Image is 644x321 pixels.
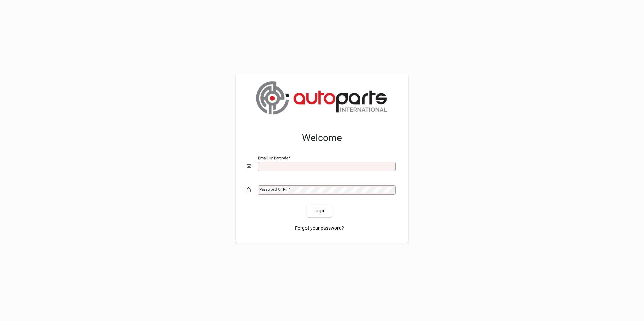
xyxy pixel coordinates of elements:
a: Forgot your password? [292,222,347,235]
h2: Welcome [247,132,397,144]
button: Login [307,205,331,217]
mat-label: Password or Pin [259,187,288,192]
mat-label: Email or Barcode [258,155,288,160]
span: Login [312,207,326,214]
span: Forgot your password? [295,225,344,232]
